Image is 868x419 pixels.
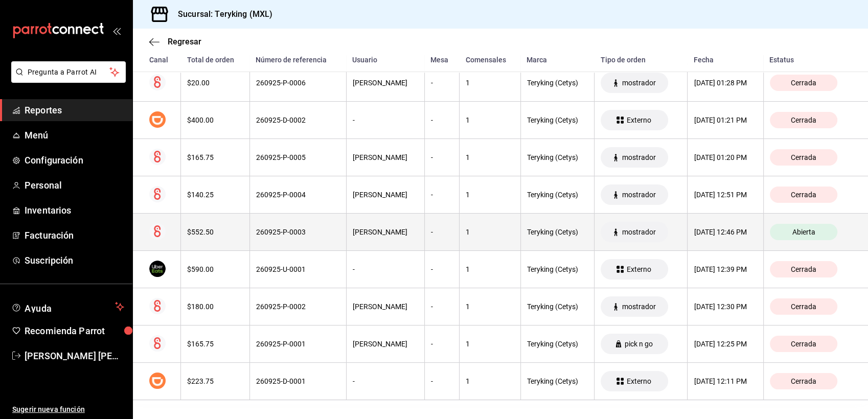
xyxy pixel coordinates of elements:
[788,228,819,236] span: Abierta
[25,153,124,167] span: Configuración
[187,265,243,273] div: $590.00
[618,228,659,236] span: mostrador
[622,116,655,124] span: Externo
[28,67,110,78] span: Pregunta a Parrot AI
[187,191,243,199] div: $140.25
[787,302,820,311] span: Cerrada
[187,228,243,236] div: $552.50
[431,302,453,311] div: -
[527,340,588,348] div: Teryking (Cetys)
[256,56,340,64] div: Número de referencia
[256,228,340,236] div: 260925-P-0003
[187,116,243,124] div: $400.00
[527,377,588,385] div: Teryking (Cetys)
[353,79,418,87] div: [PERSON_NAME]
[527,228,588,236] div: Teryking (Cetys)
[430,56,453,64] div: Mesa
[618,153,659,161] span: mostrador
[7,74,126,85] a: Pregunta a Parrot AI
[25,103,124,117] span: Reportes
[466,153,514,161] div: 1
[112,27,121,35] button: open_drawer_menu
[694,153,757,161] div: [DATE] 01:20 PM
[12,404,124,415] span: Sugerir nueva función
[353,116,418,124] div: -
[466,340,514,348] div: 1
[527,56,588,64] div: Marca
[25,349,124,363] span: [PERSON_NAME] [PERSON_NAME]
[694,191,757,199] div: [DATE] 12:51 PM
[787,191,820,199] span: Cerrada
[353,153,418,161] div: [PERSON_NAME]
[25,128,124,142] span: Menú
[256,340,340,348] div: 260925-P-0001
[466,377,514,385] div: 1
[25,300,111,313] span: Ayuda
[353,265,418,273] div: -
[466,265,514,273] div: 1
[618,191,659,199] span: mostrador
[527,116,588,124] div: Teryking (Cetys)
[256,377,340,385] div: 260925-D-0001
[25,228,124,242] span: Facturación
[466,116,514,124] div: 1
[25,324,124,338] span: Recomienda Parrot
[187,340,243,348] div: $165.75
[622,377,655,385] span: Externo
[431,79,453,87] div: -
[466,56,514,64] div: Comensales
[25,178,124,192] span: Personal
[256,153,340,161] div: 260925-P-0005
[256,116,340,124] div: 260925-D-0002
[769,56,852,64] div: Estatus
[149,56,175,64] div: Canal
[694,79,757,87] div: [DATE] 01:28 PM
[431,377,453,385] div: -
[618,79,659,87] span: mostrador
[466,191,514,199] div: 1
[694,228,757,236] div: [DATE] 12:46 PM
[25,203,124,217] span: Inventarios
[431,265,453,273] div: -
[466,79,514,87] div: 1
[170,8,272,20] h3: Sucursal: Teryking (MXL)
[256,302,340,311] div: 260925-P-0002
[527,191,588,199] div: Teryking (Cetys)
[168,37,201,46] span: Regresar
[353,228,418,236] div: [PERSON_NAME]
[431,153,453,161] div: -
[187,153,243,161] div: $165.75
[256,265,340,273] div: 260925-U-0001
[601,56,681,64] div: Tipo de orden
[431,228,453,236] div: -
[622,265,655,273] span: Externo
[527,265,588,273] div: Teryking (Cetys)
[187,79,243,87] div: $20.00
[431,340,453,348] div: -
[618,302,659,311] span: mostrador
[787,340,820,348] span: Cerrada
[787,377,820,385] span: Cerrada
[256,191,340,199] div: 260925-P-0004
[694,265,757,273] div: [DATE] 12:39 PM
[787,79,820,87] span: Cerrada
[621,340,657,348] span: pick n go
[431,191,453,199] div: -
[787,116,820,124] span: Cerrada
[353,340,418,348] div: [PERSON_NAME]
[353,302,418,311] div: [PERSON_NAME]
[187,377,243,385] div: $223.75
[353,191,418,199] div: [PERSON_NAME]
[466,302,514,311] div: 1
[11,61,126,83] button: Pregunta a Parrot AI
[527,302,588,311] div: Teryking (Cetys)
[787,265,820,273] span: Cerrada
[694,116,757,124] div: [DATE] 01:21 PM
[694,340,757,348] div: [DATE] 12:25 PM
[187,56,243,64] div: Total de orden
[431,116,453,124] div: -
[353,377,418,385] div: -
[149,37,201,46] button: Regresar
[466,228,514,236] div: 1
[256,79,340,87] div: 260925-P-0006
